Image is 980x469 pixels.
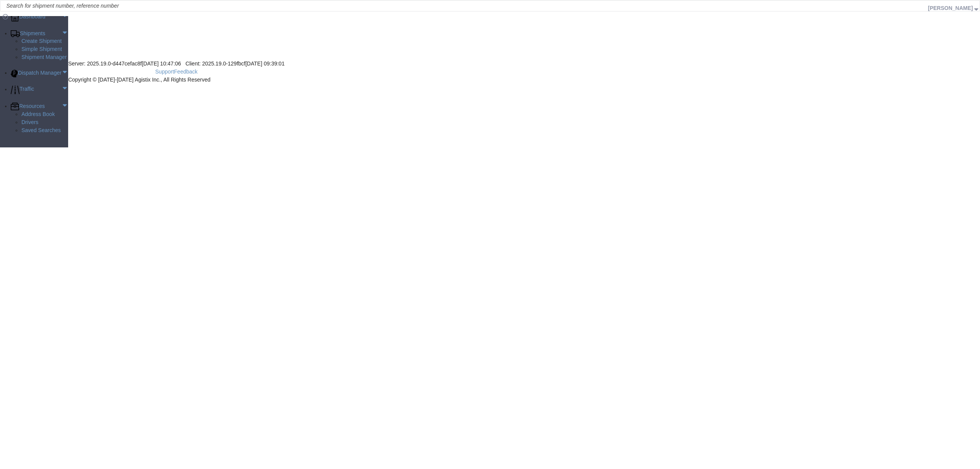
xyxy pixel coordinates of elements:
button: [PERSON_NAME] [928,3,980,13]
span: [DATE] 09:39:01 [245,60,284,67]
span: Saved Searches [21,127,61,134]
span: Resources [19,103,45,110]
span: Traffic [20,85,34,94]
span: Dispatch Manager [18,69,62,77]
span: Address Book [21,111,55,118]
a: Feedback [174,69,198,75]
span: Shipment Manager [21,54,67,61]
span: Lorretta Ayala [928,5,973,11]
a: Shipment Manager [21,54,68,61]
span: Server: 2025.19.0-d447cefac8f [68,60,181,67]
a: Drivers [21,119,68,126]
a: Support [155,69,174,75]
span: Create Shipment [21,38,62,45]
a: Create Shipment [21,38,68,45]
a: Traffic [11,85,68,94]
span: Client: 2025.19.0-129fbcf [186,60,285,67]
span: Shipments [20,30,45,38]
a: Address Book [21,111,68,118]
a: Dispatch Manager [11,69,68,77]
a: Simple Shipment [21,46,68,53]
a: Saved Searches [21,127,68,134]
span: Drivers [21,119,38,126]
a: Resources [11,103,68,110]
span: Simple Shipment [21,46,62,53]
span: Copyright © [DATE]-[DATE] Agistix Inc., All Rights Reserved [68,77,211,83]
a: Shipments [11,30,68,38]
span: [DATE] 10:47:06 [142,60,181,67]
